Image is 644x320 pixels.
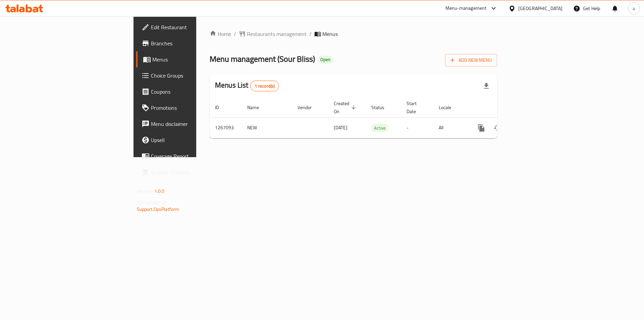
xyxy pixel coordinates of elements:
[468,97,543,118] th: Actions
[407,99,425,116] span: Start Date
[151,88,236,96] span: Coupons
[151,104,236,112] span: Promotions
[445,4,487,12] div: Menu-management
[298,103,320,111] span: Vendor
[247,30,307,38] span: Restaurants management
[136,132,241,148] a: Upsell
[473,120,489,136] button: more
[210,97,543,138] table: enhanced table
[318,56,333,64] div: Open
[136,116,241,132] a: Menu disclaimer
[210,30,497,38] nav: breadcrumb
[401,118,433,138] td: -
[371,124,388,132] span: Active
[137,187,153,195] span: Version:
[478,78,494,94] div: Export file
[322,30,338,38] span: Menus
[215,80,279,91] h2: Menus List
[215,103,228,111] span: ID
[450,56,492,64] span: Add New Menu
[152,55,236,63] span: Menus
[136,84,241,100] a: Coupons
[242,118,292,138] td: NEW
[633,5,635,12] span: a
[250,81,279,91] div: Total records count
[439,103,460,111] span: Locale
[318,57,333,62] span: Open
[136,100,241,116] a: Promotions
[136,35,241,51] a: Branches
[239,30,307,38] a: Restaurants management
[151,72,236,80] span: Choice Groups
[247,103,268,111] span: Name
[136,19,241,35] a: Edit Restaurant
[154,187,165,195] span: 1.0.0
[518,5,562,12] div: [GEOGRAPHIC_DATA]
[137,205,179,214] a: Support.OpsPlatform
[151,39,236,47] span: Branches
[151,120,236,128] span: Menu disclaimer
[151,168,236,176] span: Grocery Checklist
[136,51,241,67] a: Menus
[136,164,241,180] a: Grocery Checklist
[371,103,393,111] span: Status
[445,54,497,66] button: Add New Menu
[136,148,241,164] a: Coverage Report
[151,136,236,144] span: Upsell
[334,99,358,116] span: Created On
[489,120,505,136] button: Change Status
[136,67,241,84] a: Choice Groups
[309,30,312,38] li: /
[251,83,279,89] span: 1 record(s)
[210,51,315,66] span: Menu management ( Sour Bliss )
[151,23,236,31] span: Edit Restaurant
[151,152,236,160] span: Coverage Report
[137,198,168,207] span: Get support on:
[334,123,347,132] span: [DATE]
[433,118,468,138] td: All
